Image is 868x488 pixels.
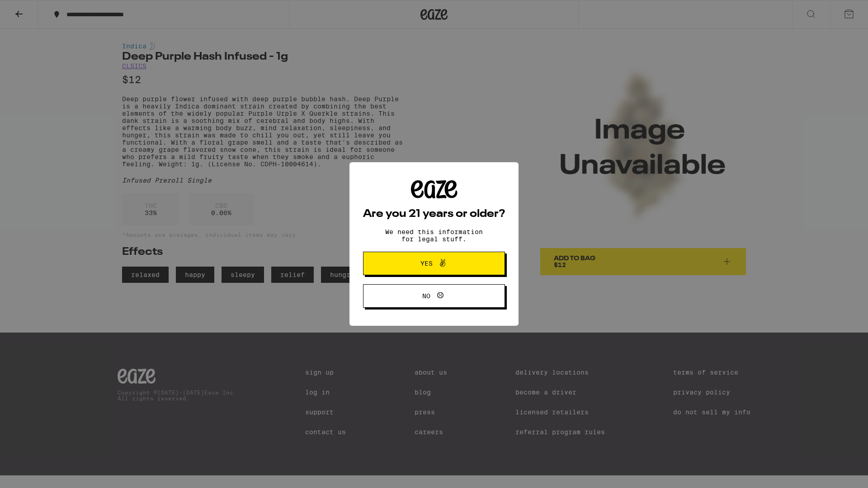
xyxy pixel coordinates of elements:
button: Yes [363,252,505,275]
iframe: Opens a widget where you can find more information [811,461,859,483]
button: No [363,284,505,308]
p: We need this information for legal stuff. [377,228,491,243]
span: Yes [420,260,433,267]
span: No [422,293,430,299]
h2: Are you 21 years or older? [363,209,505,220]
